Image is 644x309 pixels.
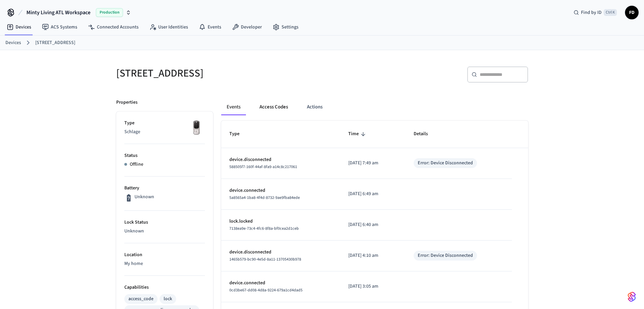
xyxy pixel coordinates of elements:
a: ACS Systems [37,21,83,33]
p: device.connected [229,280,332,287]
p: device.disconnected [229,156,332,163]
p: [DATE] 4:10 am [348,252,397,259]
p: Unknown [124,228,205,235]
div: ant example [221,99,528,115]
div: Find by IDCtrl K [568,6,622,19]
div: access_code [128,295,153,303]
span: Minty Living ATL Workspace [26,8,90,17]
a: Events [193,21,227,33]
span: Ctrl K [604,9,617,16]
img: SeamLogoGradient.69752ec5.svg [628,291,636,302]
a: [STREET_ADDRESS] [35,39,75,46]
p: [DATE] 6:40 am [348,221,397,228]
p: My home [124,260,205,267]
button: Access Codes [254,99,293,115]
p: Status [124,152,205,159]
span: 0cd3be67-dd08-4d8a-9224-679a1cd4dad5 [229,287,303,293]
p: Type [124,120,205,127]
p: Unknown [134,193,154,201]
p: [DATE] 7:49 am [348,160,397,167]
span: FD [626,6,638,19]
span: 1465b579-bc90-4e5d-8a11-13705430b978 [229,256,301,262]
div: Error: Device Disconnected [418,160,473,167]
span: Details [414,129,437,139]
a: Connected Accounts [83,21,144,33]
span: 7138ea9e-73c4-4fc6-8f8a-bf0cea2d1ceb [229,226,299,231]
a: User Identities [144,21,193,33]
div: Error: Device Disconnected [418,252,473,259]
p: Offline [130,161,143,168]
span: Find by ID [581,9,602,16]
span: 5a8565a4-1ba8-4f4d-8732-9ae9fba84ede [229,195,300,201]
p: lock.locked [229,218,332,225]
span: Production [96,8,123,17]
p: Schlage [124,128,205,136]
p: Properties [116,99,138,106]
button: Actions [302,99,328,115]
p: [DATE] 3:05 am [348,283,397,290]
h5: [STREET_ADDRESS] [116,66,318,80]
span: 588505f7-160f-44af-8fa9-a14c8c217061 [229,164,297,170]
p: Capabilities [124,284,205,291]
span: Time [348,129,368,139]
a: Devices [1,21,37,33]
p: Location [124,251,205,259]
span: Type [229,129,248,139]
p: Battery [124,185,205,192]
img: Yale Assure Touchscreen Wifi Smart Lock, Satin Nickel, Front [188,120,205,137]
button: Events [221,99,246,115]
p: [DATE] 6:49 am [348,190,397,198]
button: FD [625,6,639,19]
div: lock [164,295,172,303]
a: Devices [5,39,21,46]
p: Lock Status [124,219,205,226]
a: Developer [227,21,267,33]
p: device.connected [229,187,332,194]
p: device.disconnected [229,249,332,256]
a: Settings [267,21,304,33]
